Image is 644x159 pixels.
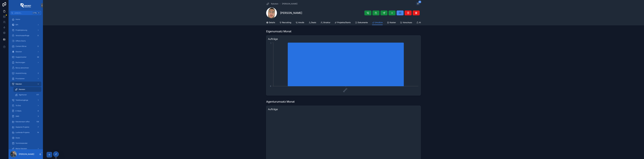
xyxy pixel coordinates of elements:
[19,94,27,96] span: Agenturen
[10,146,41,151] a: Meine Raketen
[269,21,275,24] span: Details
[13,87,41,92] a: Raketen
[16,115,19,117] span: SMS
[321,20,330,25] a: Struktur
[10,44,41,49] a: Content Börse0
[36,55,40,59] div: 36
[419,21,430,24] span: Abrechnung
[10,141,41,146] a: Terminkalender
[36,125,40,129] div: 7
[10,22,41,27] a: KPI
[36,34,40,37] div: 0
[36,72,40,75] div: 2
[10,109,41,113] a: E-Mails6
[36,131,40,134] div: 14
[10,33,41,38] a: Vorschussanfrage0
[10,114,41,119] a: SMS3
[36,109,40,113] div: 6
[298,21,304,24] span: Anrufe
[10,135,41,140] a: Deals
[32,12,37,14] span: Ctrl
[16,78,25,80] span: Provisionen
[266,100,295,104] h1: Agenturumsatz Monat
[20,3,31,8] img: App logo
[16,148,27,150] span: Meine Raketen
[10,28,41,33] a: Projektplanung
[36,99,40,102] div: 1
[16,56,27,58] span: Supportcenter
[38,12,40,14] span: K
[16,110,21,112] span: E-Mails
[10,130,41,135] a: Laufende Projekte14
[390,21,396,24] span: Kosten
[10,65,41,70] a: Bonus abrechnen
[375,21,383,24] span: Umsätze
[10,49,41,54] a: Glocken
[10,17,41,22] a: Home
[10,39,41,43] a: Offene Starts
[282,2,297,5] a: [PERSON_NAME]
[337,21,351,24] span: Projekte/Starts
[270,42,271,44] tspan: 1
[387,20,396,25] a: Kosten
[16,121,30,123] span: Raketenstart offen
[279,20,291,25] a: Recruiting
[268,42,419,94] div: chart
[36,93,40,96] div: 177
[36,120,40,123] div: 136
[16,51,22,53] span: Glocken
[10,76,41,81] a: Provisionen
[358,21,368,24] span: Dokumente
[16,83,22,85] span: Raketen
[16,99,28,101] span: Telefoneingänge
[355,20,368,25] a: Dokumente
[271,2,278,5] span: Raketen
[16,126,29,128] span: Geplante Projekte
[16,137,20,139] span: Deals
[10,71,41,76] a: Auszeichnung2
[10,60,41,65] a: Rechnungen
[10,119,41,124] a: Raketenstart offen136
[16,24,18,26] span: KPI
[343,88,348,93] text: [DATE]
[323,21,330,24] span: Struktur
[14,12,31,14] span: Jump to...
[372,20,383,25] a: Umsätze
[400,20,412,25] a: Vorschuss
[36,115,40,118] div: 3
[282,21,291,24] span: Recruiting
[266,2,278,5] a: Raketen
[36,45,40,48] div: 0
[266,29,291,33] h1: Eigenumsatz Monat
[13,92,41,97] a: Agenturen177
[16,18,20,20] span: Home
[311,21,316,24] span: Deals
[10,82,41,86] a: Raketen
[16,142,28,144] span: Terminkalender
[16,29,27,31] span: Projektplanung
[403,21,412,24] span: Vorschuss
[16,45,26,47] span: Content Börse
[16,131,30,134] span: Laufende Projekte
[266,20,275,25] a: Details
[16,40,26,42] span: Offene Starts
[416,2,420,6] button: 4
[308,20,316,25] a: Deals
[416,20,430,25] a: Abrechnung
[16,61,25,64] span: Rechnungen
[10,103,41,108] a: To Dos
[10,55,41,60] a: Supportcenter36
[296,20,304,25] a: Anrufe
[16,72,26,74] span: Auszeichnung
[16,34,29,37] span: Vorschussanfrage
[280,11,302,15] h1: [PERSON_NAME]
[418,1,421,3] span: 4
[335,20,351,25] a: Projekte/Starts
[268,37,419,41] h3: Aufträge
[268,107,419,111] h3: Aufträge
[19,88,25,90] span: Raketen
[9,15,43,149] div: scrollable content
[19,153,34,155] p: [PERSON_NAME]
[16,104,21,107] span: To Dos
